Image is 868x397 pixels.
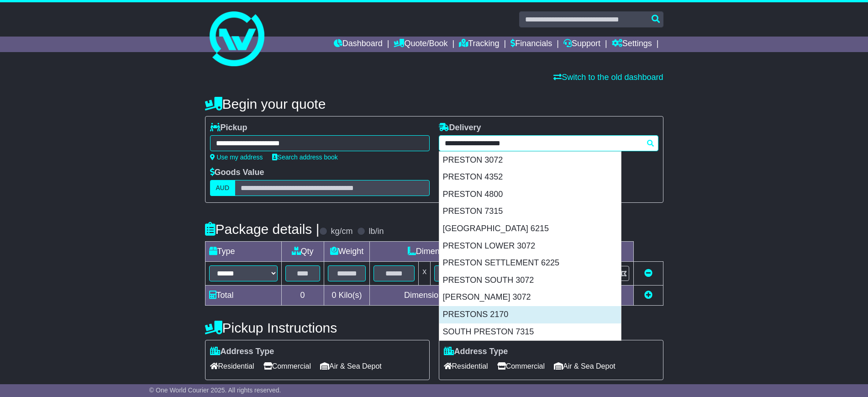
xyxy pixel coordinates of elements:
div: [PERSON_NAME] 3072 [439,289,621,306]
span: © One World Courier 2025. All rights reserved. [149,386,281,394]
a: Switch to the old dashboard [553,73,663,82]
typeahead: Please provide city [439,135,658,151]
a: Use my address [210,154,263,161]
span: Air & Sea Depot [554,359,615,373]
span: Residential [444,359,488,373]
td: Weight [324,242,370,262]
div: PRESTON 7315 [439,203,621,220]
span: Residential [210,359,254,373]
label: Address Type [444,347,508,357]
label: lb/in [368,227,384,237]
td: Kilo(s) [324,286,370,306]
a: Search address book [272,154,338,161]
a: Tracking [459,37,499,52]
td: Qty [281,242,324,262]
label: Address Type [210,347,274,357]
h4: Package details | [205,222,320,237]
a: Remove this item [644,269,652,278]
label: Goods Value [210,168,264,178]
div: PRESTON SETTLEMENT 6225 [439,254,621,272]
span: Commercial [497,359,545,373]
a: Add new item [644,291,652,300]
a: Financials [510,37,552,52]
div: PRESTONS 2170 [439,306,621,323]
div: PRESTON SOUTH 3072 [439,272,621,289]
label: Delivery [439,123,481,133]
td: 0 [281,286,324,306]
td: x [419,262,431,286]
a: Quote/Book [394,37,447,52]
div: PRESTON 4800 [439,186,621,203]
div: PRESTON 3072 [439,152,621,169]
h4: Pickup Instructions [205,320,430,335]
td: Dimensions (L x W x H) [370,242,540,262]
span: 0 [331,291,336,300]
td: Dimensions in Centimetre(s) [370,286,540,306]
h4: Begin your quote [205,96,663,111]
div: [GEOGRAPHIC_DATA] 6215 [439,220,621,238]
span: Air & Sea Depot [320,359,382,373]
label: AUD [210,180,236,196]
a: Settings [612,37,652,52]
a: Support [563,37,600,52]
div: PRESTON 4352 [439,169,621,186]
td: Type [205,242,281,262]
td: Total [205,286,281,306]
label: Pickup [210,123,247,133]
label: kg/cm [331,227,352,237]
div: SOUTH PRESTON 7315 [439,323,621,341]
div: PRESTON LOWER 3072 [439,238,621,255]
a: Dashboard [334,37,383,52]
span: Commercial [263,359,311,373]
